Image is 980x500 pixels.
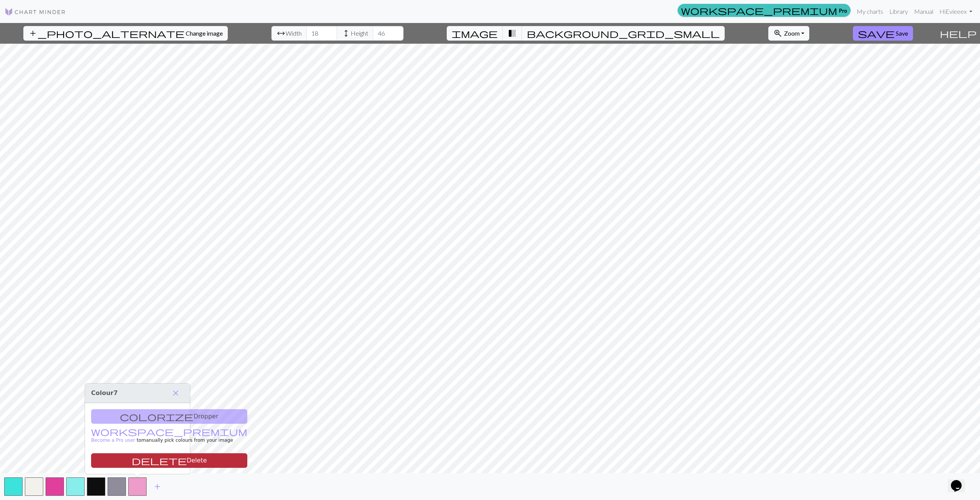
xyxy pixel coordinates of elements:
[527,28,720,39] span: background_grid_small
[768,26,809,41] button: Zoom
[171,388,180,398] span: close
[936,23,980,44] button: Help
[858,28,895,39] span: save
[5,7,66,16] img: Logo
[773,28,782,39] span: zoom_in
[351,29,368,38] span: Height
[681,5,837,16] span: workspace_premium
[148,479,167,494] button: Add color
[896,30,908,37] span: Save
[940,28,977,39] span: help
[854,4,886,19] a: My charts
[23,26,228,41] button: Change image
[936,4,975,19] a: HiEvieeex
[91,389,118,397] span: Colour 7
[91,426,247,437] span: workspace_premium
[286,29,302,38] span: Width
[153,481,162,492] span: add
[948,469,972,492] iframe: chat widget
[911,4,936,19] a: Manual
[132,455,187,466] span: delete
[508,28,517,39] span: transition_fade
[452,28,498,39] span: image
[853,26,913,41] button: Save
[91,430,247,443] a: Become a Pro user
[678,4,851,17] a: Pro
[28,28,185,39] span: add_photo_alternate
[784,30,800,37] span: Zoom
[168,387,184,400] button: Close
[886,4,911,19] a: Library
[341,28,351,39] span: height
[91,453,247,468] button: Delete color
[276,28,286,39] span: arrow_range
[91,430,247,443] small: to manually pick colours from your image
[186,30,223,37] span: Change image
